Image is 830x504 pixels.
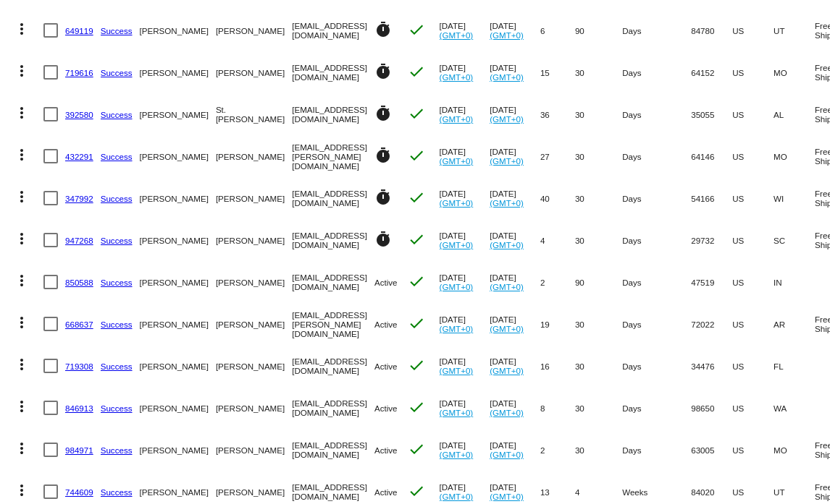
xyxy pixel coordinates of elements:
mat-cell: [EMAIL_ADDRESS][DOMAIN_NAME] [292,219,374,261]
a: 649119 [65,26,93,35]
mat-icon: more_vert [13,188,30,205]
mat-cell: [EMAIL_ADDRESS][DOMAIN_NAME] [292,177,374,219]
mat-cell: [EMAIL_ADDRESS][DOMAIN_NAME] [292,93,374,135]
mat-icon: timer [374,105,392,122]
mat-cell: US [732,177,774,219]
a: (GMT+0) [440,324,474,333]
mat-cell: [PERSON_NAME] [216,219,292,261]
a: (GMT+0) [490,366,524,375]
a: (GMT+0) [440,366,474,375]
a: (GMT+0) [490,282,524,291]
a: Success [101,26,133,35]
mat-cell: [EMAIL_ADDRESS][DOMAIN_NAME] [292,261,374,303]
mat-icon: more_vert [13,104,30,121]
mat-cell: UT [774,9,815,51]
mat-cell: 30 [575,51,622,93]
mat-cell: 8 [540,387,575,429]
mat-cell: MO [774,135,815,177]
a: (GMT+0) [490,156,524,166]
mat-cell: US [732,135,774,177]
mat-cell: [EMAIL_ADDRESS][PERSON_NAME][DOMAIN_NAME] [292,303,374,345]
mat-cell: 64152 [691,51,732,93]
mat-cell: 27 [540,135,575,177]
a: (GMT+0) [440,30,474,40]
mat-cell: [DATE] [440,51,490,93]
mat-cell: US [732,219,774,261]
a: Success [101,68,133,77]
mat-icon: more_vert [13,62,30,80]
mat-cell: [EMAIL_ADDRESS][DOMAIN_NAME] [292,51,374,93]
mat-cell: US [732,303,774,345]
mat-cell: 84780 [691,9,732,51]
mat-cell: Days [622,177,691,219]
a: (GMT+0) [440,408,474,417]
mat-cell: US [732,429,774,471]
mat-cell: US [732,93,774,135]
mat-cell: [PERSON_NAME] [140,93,216,135]
mat-cell: [PERSON_NAME] [140,177,216,219]
mat-cell: 30 [575,429,622,471]
a: (GMT+0) [440,72,474,82]
mat-cell: Days [622,93,691,135]
mat-icon: check [408,440,425,458]
mat-cell: Days [622,219,691,261]
mat-cell: 30 [575,219,622,261]
a: Success [101,403,133,413]
mat-cell: WI [774,177,815,219]
mat-icon: check [408,315,425,332]
mat-icon: check [408,189,425,206]
a: 432291 [65,152,93,161]
mat-cell: 47519 [691,261,732,303]
mat-cell: FL [774,345,815,387]
a: (GMT+0) [440,282,474,291]
mat-cell: Days [622,261,691,303]
mat-cell: [DATE] [490,429,540,471]
a: 392580 [65,110,93,119]
mat-icon: more_vert [13,356,30,373]
mat-cell: [PERSON_NAME] [216,9,292,51]
mat-cell: 16 [540,345,575,387]
mat-cell: Days [622,135,691,177]
mat-cell: [PERSON_NAME] [140,387,216,429]
mat-cell: 40 [540,177,575,219]
mat-cell: [DATE] [490,387,540,429]
mat-cell: IN [774,261,815,303]
mat-cell: [PERSON_NAME] [140,135,216,177]
mat-icon: more_vert [13,398,30,415]
mat-cell: [DATE] [440,429,490,471]
mat-cell: US [732,9,774,51]
mat-cell: [DATE] [490,219,540,261]
a: (GMT+0) [440,156,474,166]
mat-cell: [DATE] [440,345,490,387]
mat-icon: more_vert [13,272,30,289]
mat-icon: check [408,63,425,80]
mat-cell: [PERSON_NAME] [216,387,292,429]
mat-icon: more_vert [13,20,30,38]
mat-cell: Days [622,387,691,429]
mat-cell: US [732,345,774,387]
mat-icon: check [408,105,425,122]
a: (GMT+0) [440,114,474,124]
a: Success [101,236,133,245]
mat-cell: 2 [540,261,575,303]
mat-cell: [PERSON_NAME] [140,303,216,345]
mat-cell: 30 [575,303,622,345]
mat-cell: MO [774,429,815,471]
a: Success [101,110,133,119]
mat-cell: [PERSON_NAME] [216,261,292,303]
mat-cell: Days [622,345,691,387]
a: 947268 [65,236,93,245]
mat-cell: [DATE] [440,177,490,219]
a: Success [101,445,133,455]
mat-cell: [PERSON_NAME] [216,177,292,219]
mat-cell: SC [774,219,815,261]
a: Success [101,487,133,497]
mat-cell: MO [774,51,815,93]
mat-cell: US [732,51,774,93]
a: (GMT+0) [490,492,524,501]
mat-cell: 30 [575,93,622,135]
mat-cell: Days [622,9,691,51]
a: (GMT+0) [440,492,474,501]
mat-cell: [DATE] [490,303,540,345]
mat-cell: [EMAIL_ADDRESS][DOMAIN_NAME] [292,429,374,471]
